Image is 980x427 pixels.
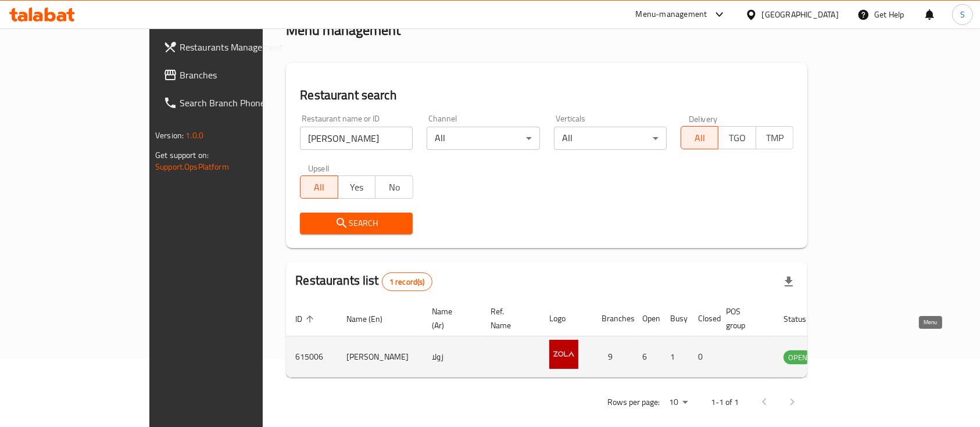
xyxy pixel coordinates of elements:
span: All [305,179,333,196]
td: 0 [689,336,717,378]
span: POS group [726,304,760,332]
th: Logo [540,301,592,336]
div: OPEN [784,350,812,364]
a: Branches [154,61,313,89]
span: Restaurants Management [180,40,304,54]
a: Support.OpsPlatform [155,159,229,174]
span: Yes [343,179,371,196]
a: Restaurants Management [154,33,313,61]
span: 1 record(s) [382,277,432,288]
p: 1-1 of 1 [711,395,739,410]
td: [PERSON_NAME] [337,336,423,378]
span: Status [784,312,821,326]
td: زولا [423,336,481,378]
span: No [380,179,408,196]
button: All [300,175,338,199]
span: Version: [155,128,184,143]
span: ID [295,312,317,326]
div: All [554,127,667,150]
th: Open [633,301,661,336]
span: Search Branch Phone [180,96,304,110]
button: Yes [338,175,375,199]
div: All [427,127,539,150]
div: [GEOGRAPHIC_DATA] [762,8,839,21]
div: Total records count [382,272,432,291]
label: Delivery [689,114,718,123]
span: TGO [723,130,751,146]
button: TGO [718,126,756,149]
button: No [375,175,413,199]
button: All [681,126,718,149]
h2: Restaurant search [300,87,793,104]
span: 1.0.0 [185,128,203,143]
span: Get support on: [155,148,209,163]
th: Busy [661,301,689,336]
span: Branches [180,68,304,82]
div: Rows per page: [664,394,692,411]
span: Ref. Name [491,304,526,332]
td: 6 [633,336,661,378]
span: S [960,8,965,21]
th: Branches [592,301,633,336]
div: Menu-management [636,8,707,21]
span: All [686,130,714,146]
h2: Menu management [286,21,400,40]
span: Name (Ar) [432,304,467,332]
td: 9 [592,336,633,378]
img: Zola [549,340,578,369]
h2: Restaurants list [295,272,432,291]
p: Rows per page: [607,395,660,410]
button: Search [300,213,413,234]
label: Upsell [308,164,330,172]
table: enhanced table [286,301,875,378]
a: Search Branch Phone [154,89,313,117]
input: Search for restaurant name or ID.. [300,127,413,150]
span: Name (En) [346,312,398,326]
div: Export file [775,268,803,296]
th: Closed [689,301,717,336]
span: TMP [761,130,789,146]
span: OPEN [784,351,812,364]
span: Search [309,216,403,231]
td: 1 [661,336,689,378]
button: TMP [756,126,793,149]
